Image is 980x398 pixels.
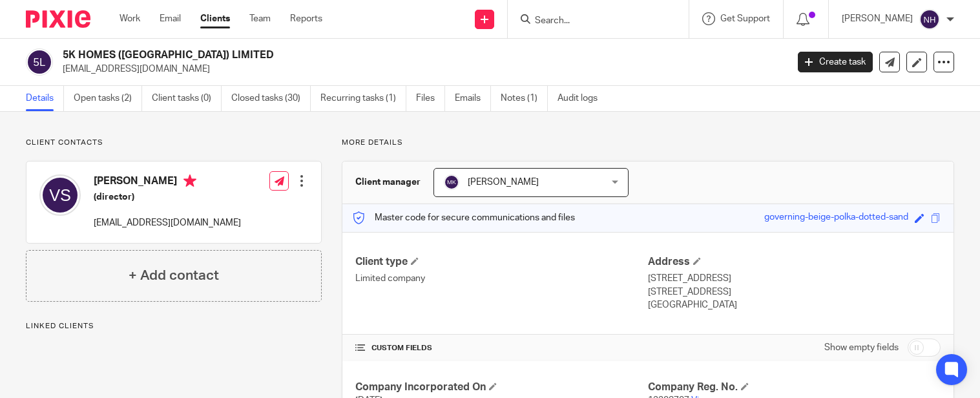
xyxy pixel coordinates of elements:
[824,341,899,354] label: Show empty fields
[26,86,64,111] a: Details
[129,266,219,286] h4: + Add contact
[355,381,648,394] h4: Company Incorporated On
[94,216,241,229] p: [EMAIL_ADDRESS][DOMAIN_NAME]
[26,10,90,28] img: Pixie
[152,86,222,111] a: Client tasks (0)
[558,86,607,111] a: Audit logs
[74,86,142,111] a: Open tasks (2)
[501,86,548,111] a: Notes (1)
[63,48,635,62] h2: 5K HOMES ([GEOGRAPHIC_DATA]) LIMITED
[355,176,421,189] h3: Client manager
[648,298,941,311] p: [GEOGRAPHIC_DATA]
[355,343,648,353] h4: CUSTOM FIELDS
[355,272,648,285] p: Limited company
[160,12,181,25] a: Email
[919,9,940,30] img: svg%3E
[355,255,648,269] h4: Client type
[94,174,241,191] h4: [PERSON_NAME]
[468,178,539,187] span: [PERSON_NAME]
[290,12,322,25] a: Reports
[120,12,140,25] a: Work
[352,211,575,224] p: Master code for secure communications and files
[534,16,650,27] input: Search
[342,138,954,148] p: More details
[26,138,322,148] p: Client contacts
[455,86,491,111] a: Emails
[183,174,196,187] i: Primary
[444,174,459,190] img: svg%3E
[648,255,941,269] h4: Address
[200,12,230,25] a: Clients
[231,86,311,111] a: Closed tasks (30)
[320,86,406,111] a: Recurring tasks (1)
[63,63,778,76] p: [EMAIL_ADDRESS][DOMAIN_NAME]
[720,14,770,23] span: Get Support
[842,12,913,25] p: [PERSON_NAME]
[648,286,941,298] p: [STREET_ADDRESS]
[648,381,941,394] h4: Company Reg. No.
[648,272,941,285] p: [STREET_ADDRESS]
[416,86,445,111] a: Files
[764,211,908,225] div: governing-beige-polka-dotted-sand
[26,48,53,76] img: svg%3E
[249,12,271,25] a: Team
[39,174,81,216] img: svg%3E
[798,52,873,72] a: Create task
[26,321,322,331] p: Linked clients
[94,191,241,204] h5: (director)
